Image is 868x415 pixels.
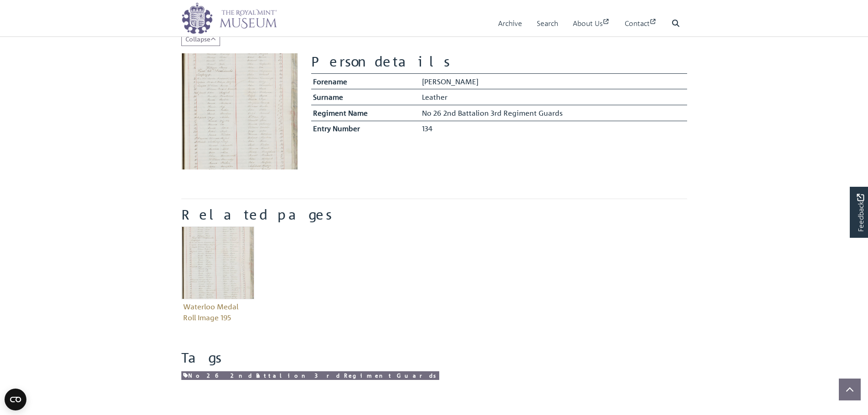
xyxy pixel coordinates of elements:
img: Waterloo Medal Roll Image 195 [181,226,254,299]
a: Waterloo Medal Roll Image 195 Waterloo Medal Roll Image 195 [181,226,254,325]
td: 134 [420,121,687,136]
a: Archive [498,10,522,36]
th: Forename [311,73,420,89]
a: Search [537,10,558,36]
span: Less [185,35,216,43]
span: Feedback [855,194,866,231]
a: About Us [573,10,610,36]
th: Surname [311,89,420,105]
th: Regiment Name [311,105,420,121]
a: Contact [625,10,657,36]
h2: Person details [311,53,687,70]
button: Show less of the content [181,32,220,46]
h2: Related pages [181,206,687,223]
h2: Tags [181,349,687,366]
img: Leather, James, 134 [181,53,298,169]
a: Would you like to provide feedback? [850,187,868,238]
td: [PERSON_NAME] [420,73,687,89]
div: Item related to this entity [175,226,261,338]
button: Scroll to top [839,379,861,400]
img: logo_wide.png [181,2,277,34]
a: No 26 2nd Battalion 3rd Regiment Guards [181,371,439,380]
td: No 26 2nd Battalion 3rd Regiment Guards [420,105,687,121]
th: Entry Number [311,121,420,136]
button: Open CMP widget [5,389,26,410]
td: Leather [420,89,687,105]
